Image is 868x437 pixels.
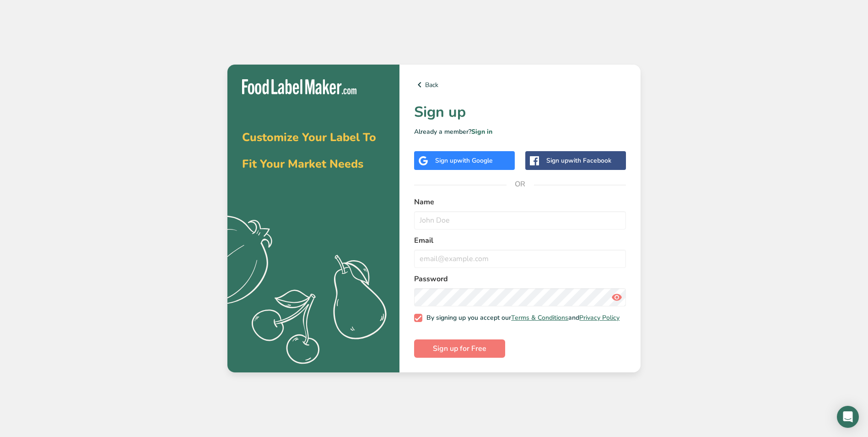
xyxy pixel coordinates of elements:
span: with Google [457,156,493,165]
h1: Sign up [414,101,626,123]
p: Already a member? [414,127,626,137]
label: Name [414,197,626,208]
input: John Doe [414,211,626,229]
a: Back [414,79,626,90]
div: Sign up [435,156,493,165]
a: Terms & Conditions [511,313,568,322]
span: with Facebook [568,156,611,165]
a: Privacy Policy [579,313,620,322]
button: Sign up for Free [414,339,505,358]
div: Open Intercom Messenger [837,406,859,428]
label: Email [414,235,626,246]
span: By signing up you accept our and [422,314,620,322]
img: Food Label Maker [242,79,356,94]
input: email@example.com [414,250,626,268]
a: Sign in [471,127,492,136]
label: Password [414,273,626,284]
span: Sign up for Free [433,343,486,354]
div: Sign up [546,156,611,165]
span: Customize Your Label To Fit Your Market Needs [242,130,376,172]
span: OR [507,170,534,198]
